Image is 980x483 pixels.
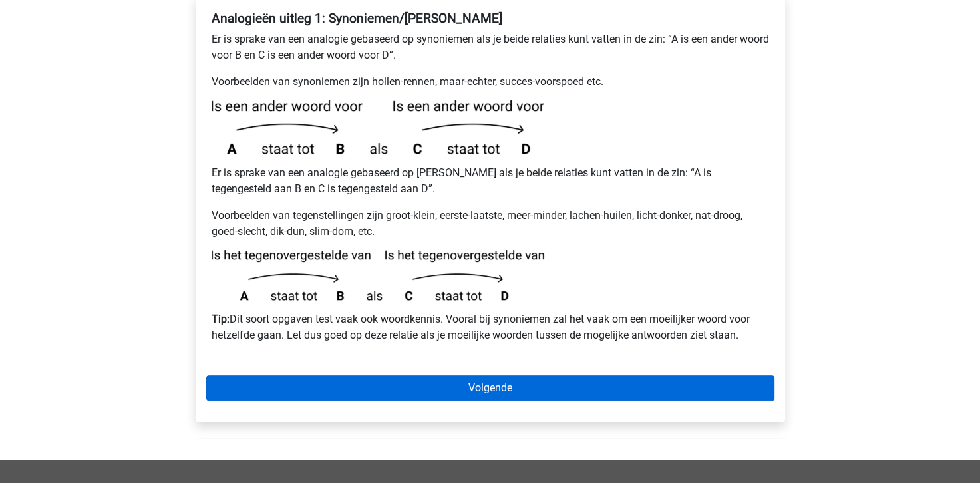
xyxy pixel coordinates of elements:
a: Volgende [206,375,774,401]
p: Voorbeelden van synoniemen zijn hollen-rennen, maar-echter, succes-voorspoed etc. [212,74,769,90]
b: Tip: [212,313,230,325]
b: Analogieën uitleg 1: Synoniemen/[PERSON_NAME] [212,11,502,26]
p: Er is sprake van een analogie gebaseerd op synoniemen als je beide relaties kunt vatten in de zin... [212,31,769,63]
p: Er is sprake van een analogie gebaseerd op [PERSON_NAME] als je beide relaties kunt vatten in de ... [212,165,769,197]
img: analogies_pattern1.png [212,100,544,154]
p: Voorbeelden van tegenstellingen zijn groot-klein, eerste-laatste, meer-minder, lachen-huilen, lic... [212,208,769,240]
p: Dit soort opgaven test vaak ook woordkennis. Vooral bij synoniemen zal het vaak om een moeilijker... [212,311,769,343]
img: analogies_pattern1_2.png [212,250,544,301]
